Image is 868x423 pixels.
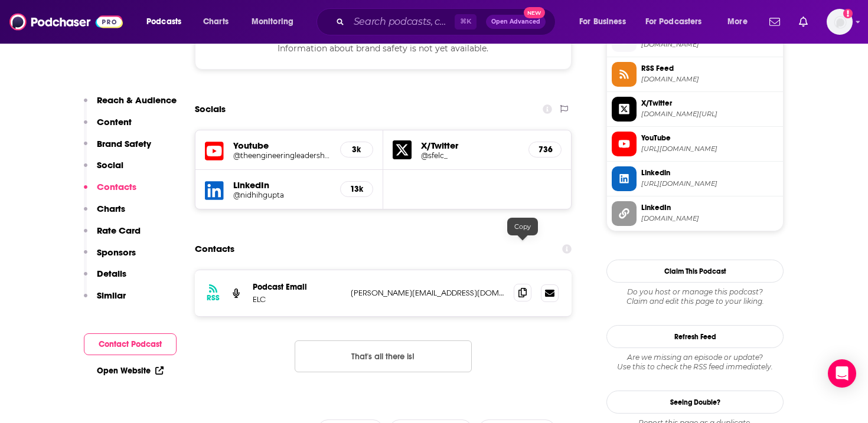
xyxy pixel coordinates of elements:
button: open menu [571,12,641,31]
button: Charts [84,203,125,225]
input: Search podcasts, credits, & more... [349,12,455,31]
p: Content [97,116,132,127]
p: Brand Safety [97,138,151,149]
a: Linkedin[URL][DOMAIN_NAME] [612,166,778,191]
div: Claim and edit this page to your liking. [606,287,784,306]
p: Sponsors [97,247,136,258]
h5: LinkedIn [233,179,331,191]
h5: 13k [350,184,363,194]
button: Rate Card [84,225,141,247]
span: Logged in as kkitamorn [827,9,853,35]
button: Open AdvancedNew [486,15,546,29]
h2: Contacts [195,238,234,260]
h5: 736 [539,145,552,155]
h2: Socials [195,98,226,120]
button: Reach & Audience [84,94,177,116]
span: X/Twitter [641,98,778,109]
span: Linkedin [641,168,778,178]
span: For Podcasters [645,14,702,30]
p: Social [97,159,123,170]
button: open menu [243,12,309,31]
button: Details [84,268,126,290]
button: Sponsors [84,247,136,268]
a: Seeing Double? [606,391,784,414]
h5: Youtube [233,140,331,151]
button: Show profile menu [827,9,853,35]
p: Similar [97,290,126,301]
button: Refresh Feed [606,325,784,348]
span: feeds.simplecast.com [641,75,778,84]
button: Contacts [84,181,136,203]
button: Nothing here. [295,340,472,372]
span: https://www.youtube.com/@theengineeringleadershipco4623 [641,145,778,153]
span: RSS Feed [641,63,778,74]
img: User Profile [827,9,853,35]
a: Charts [195,12,236,31]
p: [PERSON_NAME][EMAIL_ADDRESS][DOMAIN_NAME] [351,288,504,298]
a: @theengineeringleadershipco4623 [233,151,331,160]
p: Details [97,268,126,279]
a: Show notifications dropdown [794,12,812,32]
span: More [727,14,748,30]
span: linkedin.com [641,214,778,223]
p: Charts [97,203,125,214]
a: YouTube[URL][DOMAIN_NAME] [612,132,778,156]
button: Similar [84,290,126,311]
span: https://www.linkedin.com/in/nidhihgupta [641,179,778,188]
button: Claim This Podcast [606,260,784,283]
svg: Add a profile image [843,9,853,18]
p: Contacts [97,181,136,192]
button: Contact Podcast [84,333,177,355]
button: Brand Safety [84,138,151,160]
span: sfelc.com [641,40,778,49]
button: Content [84,116,132,138]
span: For Business [579,14,626,30]
a: RSS Feed[DOMAIN_NAME] [612,62,778,87]
a: X/Twitter[DOMAIN_NAME][URL] [612,97,778,122]
div: Copy [507,218,538,235]
p: Podcast Email [253,282,341,292]
a: @nidhihgupta [233,191,331,199]
a: LinkedIn[DOMAIN_NAME] [612,201,778,226]
button: open menu [638,12,719,31]
a: Show notifications dropdown [765,12,785,32]
span: Charts [203,14,229,30]
p: ELC [253,294,341,304]
a: @sfelc_ [421,151,519,160]
span: Monitoring [252,14,293,30]
div: Information about brand safety is not yet available. [195,27,572,70]
div: Search podcasts, credits, & more... [328,8,567,35]
button: open menu [138,12,197,31]
span: Podcasts [146,14,181,30]
h3: RSS [207,293,220,303]
p: Reach & Audience [97,94,177,106]
a: Open Website [97,366,164,376]
span: New [524,7,545,18]
button: Social [84,159,123,181]
span: YouTube [641,133,778,143]
p: Rate Card [97,225,141,236]
span: Open Advanced [491,19,540,25]
h5: 3k [350,145,363,155]
span: ⌘ K [455,14,477,29]
img: Podchaser - Follow, Share and Rate Podcasts [9,11,123,33]
button: open menu [719,12,762,31]
div: Open Intercom Messenger [828,359,856,388]
span: twitter.com/sfelc_ [641,110,778,119]
h5: X/Twitter [421,140,519,151]
span: LinkedIn [641,202,778,213]
div: Are we missing an episode or update? Use this to check the RSS feed immediately. [606,353,784,372]
span: Do you host or manage this podcast? [606,287,784,297]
